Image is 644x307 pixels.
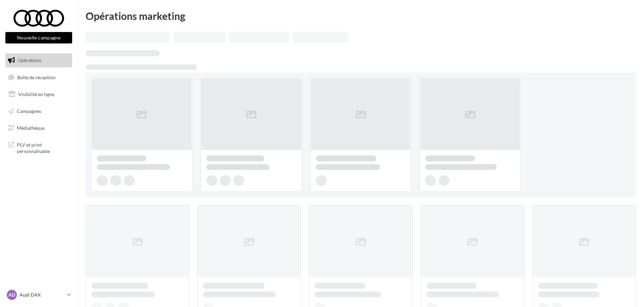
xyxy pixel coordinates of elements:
[4,53,74,67] a: Opérations
[4,137,74,157] a: PLV et print personnalisable
[4,121,74,135] a: Médiathèque
[8,291,15,298] span: AD
[17,140,69,155] span: PLV et print personnalisable
[4,87,74,101] a: Visibilité en ligne
[17,108,41,114] span: Campagnes
[17,125,45,130] span: Médiathèque
[5,288,72,301] a: AD Audi DAX
[86,11,636,21] div: Opérations marketing
[17,74,56,80] span: Boîte de réception
[5,32,72,43] button: Nouvelle campagne
[4,70,74,85] a: Boîte de réception
[18,91,54,97] span: Visibilité en ligne
[18,57,41,63] span: Opérations
[20,291,64,298] p: Audi DAX
[4,104,74,118] a: Campagnes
